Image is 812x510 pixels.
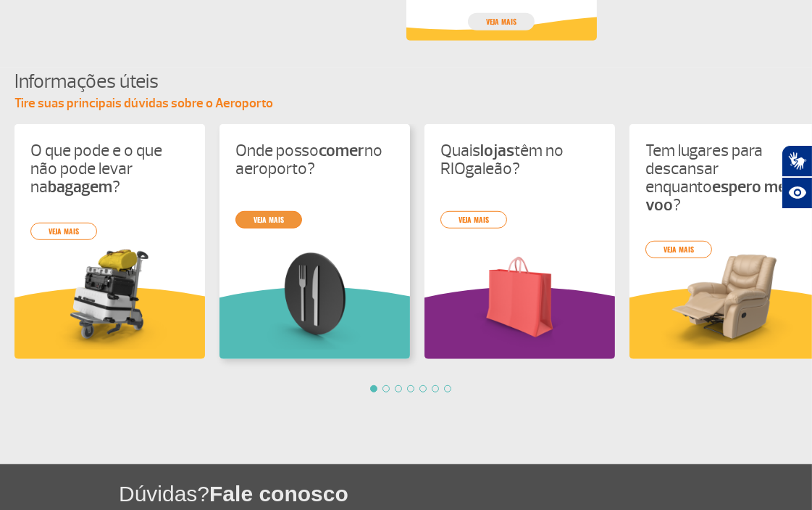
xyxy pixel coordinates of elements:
[480,140,514,161] strong: lojas
[468,13,535,30] a: veja mais
[48,176,112,197] strong: bagagem
[14,95,812,112] p: Tire suas principais dúvidas sobre o Aeroporto
[645,176,795,215] strong: espero meu voo
[235,246,394,350] img: card%20informa%C3%A7%C3%B5es%208.png
[645,246,804,350] img: card%20informa%C3%A7%C3%B5es%204.png
[424,287,615,359] img: roxoInformacoesUteis.svg
[235,141,394,178] p: Onde posso no aeroporto?
[119,479,812,509] h1: Dúvidas?
[30,223,97,240] a: veja mais
[30,141,189,196] p: O que pode e o que não pode levar na ?
[440,246,599,350] img: card%20informa%C3%A7%C3%B5es%206.png
[30,246,189,350] img: card%20informa%C3%A7%C3%B5es%201.png
[440,211,507,229] a: veja mais
[782,145,812,177] button: Abrir tradutor de língua de sinais.
[319,140,364,161] strong: comer
[645,141,804,214] p: Tem lugares para descansar enquanto ?
[782,177,812,209] button: Abrir recursos assistivos.
[14,287,205,359] img: amareloInformacoesUteis.svg
[209,482,348,506] span: Fale conosco
[782,145,812,209] div: Plugin de acessibilidade da Hand Talk.
[14,68,812,95] h4: Informações úteis
[440,141,599,178] p: Quais têm no RIOgaleão?
[235,211,302,229] a: veja mais
[645,241,712,258] a: veja mais
[219,287,410,359] img: verdeInformacoesUteis.svg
